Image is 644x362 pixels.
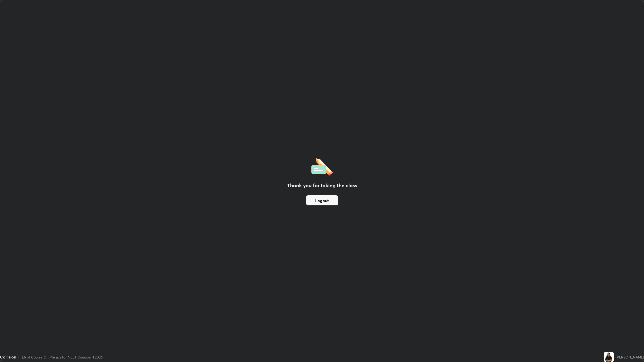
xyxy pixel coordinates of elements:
[311,157,333,176] img: offlineFeedback.1438e8b3.svg
[22,354,103,360] div: L6 of Course On Physics for NEET Conquer 1 2026
[604,352,614,362] img: c71b2e6558464ecf92f35396268863d7.jpg
[287,182,357,189] h2: Thank you for taking the class
[306,195,338,205] button: Logout
[616,354,644,360] div: [PERSON_NAME]
[18,354,20,360] div: •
